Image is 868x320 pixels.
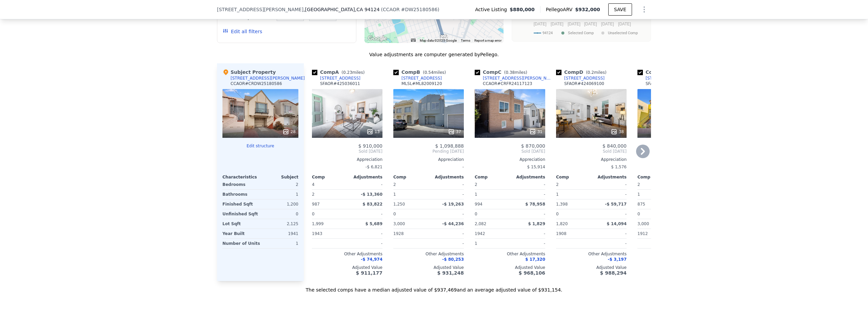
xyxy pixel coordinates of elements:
[312,174,347,180] div: Comp
[637,190,671,199] div: 1
[506,70,515,75] span: 0.38
[637,76,686,81] a: [STREET_ADDRESS]
[393,221,405,226] span: 3,000
[483,76,553,81] div: [STREET_ADDRESS][PERSON_NAME]
[608,3,632,16] button: SAVE
[223,28,262,35] button: Edit all filters
[262,229,298,238] div: 1941
[312,221,323,226] span: 1,999
[511,180,545,189] div: -
[262,190,298,199] div: 1
[556,212,559,216] span: 0
[430,239,464,248] div: -
[556,182,559,187] span: 2
[222,199,259,209] div: Finished Sqft
[637,3,651,16] button: Show Options
[217,51,651,58] div: Value adjustments are computer generated by Pellego .
[356,270,382,276] span: $ 911,177
[393,265,464,270] div: Adjusted Value
[393,190,427,199] div: 1
[393,76,442,81] a: [STREET_ADDRESS]
[519,270,545,276] span: $ 968,106
[564,76,605,81] div: [STREET_ADDRESS]
[475,202,482,207] span: 994
[366,34,389,43] a: Open this area in Google Maps (opens a new window)
[442,257,464,262] span: -$ 80,253
[542,31,553,35] text: 94124
[556,157,627,162] div: Appreciation
[312,182,315,187] span: 4
[430,190,464,199] div: -
[501,70,530,75] span: ( miles)
[611,128,624,135] div: 38
[475,76,553,81] a: [STREET_ADDRESS][PERSON_NAME]
[534,22,547,26] text: [DATE]
[556,69,609,76] div: Comp D
[312,157,382,162] div: Appreciation
[618,22,631,26] text: [DATE]
[483,81,532,86] div: CCAOR # CRFR24117123
[393,157,464,162] div: Appreciation
[525,257,545,262] span: $ 17,320
[475,157,545,162] div: Appreciation
[511,239,545,248] div: -
[605,202,627,207] span: -$ 59,717
[429,174,464,180] div: Adjustments
[393,202,405,207] span: 1,250
[575,7,600,12] span: $932,000
[362,202,382,207] span: $ 83,822
[320,81,360,86] div: SFAOR # 425036011
[593,239,627,248] div: -
[349,180,382,189] div: -
[349,229,382,238] div: -
[646,76,686,81] div: [STREET_ADDRESS]
[358,143,382,149] span: $ 910,000
[637,221,649,226] span: 3,000
[475,239,509,248] div: 1
[511,190,545,199] div: -
[349,239,382,248] div: -
[556,149,627,154] span: Sold [DATE]
[637,202,645,207] span: 875
[528,221,545,226] span: $ 1,829
[529,128,542,135] div: 31
[262,180,298,189] div: 2
[475,212,477,216] span: 0
[637,174,673,180] div: Comp
[343,70,352,75] span: 0.23
[591,174,627,180] div: Adjustments
[393,251,464,257] div: Other Adjustments
[442,202,464,207] span: -$ 19,263
[262,199,298,209] div: 1,200
[608,257,627,262] span: -$ 3,197
[546,6,575,13] span: Pellego ARV
[361,192,382,197] span: -$ 13,360
[475,182,477,187] span: 2
[339,70,367,75] span: ( miles)
[556,221,568,226] span: 1,820
[593,209,627,219] div: -
[222,209,259,219] div: Unfinished Sqft
[556,251,627,257] div: Other Adjustments
[217,281,651,293] div: The selected comps have a median adjusted value of $937,469 and an average adjusted value of $931...
[355,7,380,12] span: , CA 94124
[435,143,464,149] span: $ 1,098,888
[637,229,671,238] div: 1912
[611,165,627,169] span: $ 1,576
[475,221,486,226] span: 2,082
[510,174,545,180] div: Adjustments
[222,239,260,248] div: Number of Units
[425,70,434,75] span: 0.54
[420,39,457,42] span: Map data ©2025 Google
[475,69,530,76] div: Comp C
[393,69,449,76] div: Comp B
[401,76,442,81] div: [STREET_ADDRESS]
[260,174,298,180] div: Subject
[474,39,501,42] a: Report a map error
[262,219,298,229] div: 2,125
[556,76,605,81] a: [STREET_ADDRESS]
[430,209,464,219] div: -
[393,149,464,154] span: Pending [DATE]
[448,128,461,135] div: 37
[411,39,416,42] button: Keyboard shortcuts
